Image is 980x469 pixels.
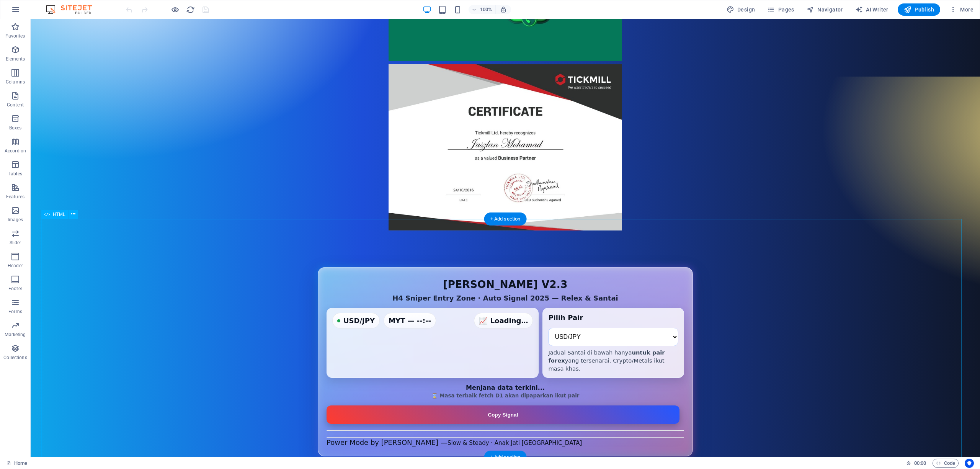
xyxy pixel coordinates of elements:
[3,355,27,361] p: Collections
[10,240,21,246] p: Slider
[9,125,22,131] p: Boxes
[484,451,527,464] div: + Add section
[764,3,797,16] button: Pages
[186,5,195,14] button: reload
[8,171,22,177] p: Tables
[807,6,843,13] span: Navigator
[898,3,940,16] button: Publish
[469,5,496,14] button: 100%
[170,5,180,14] button: Click here to leave preview mode and continue editing
[727,6,755,13] span: Design
[933,459,959,468] button: Code
[500,6,507,13] i: On resize automatically adjust zoom level to fit chosen device.
[6,79,25,85] p: Columns
[914,459,926,468] span: 00 00
[724,3,758,16] div: Design (Ctrl+Alt+Y)
[5,332,26,338] p: Marketing
[852,3,892,16] button: AI Writer
[767,6,794,13] span: Pages
[946,3,977,16] button: More
[906,459,926,468] h6: Session time
[8,217,23,223] p: Images
[6,56,25,62] p: Elements
[6,194,24,200] p: Features
[5,148,26,154] p: Accordion
[6,459,27,468] a: Click to cancel selection. Double-click to open Pages
[484,212,527,226] div: + Add section
[8,309,22,315] p: Forms
[186,5,195,14] i: Reload page
[8,286,22,292] p: Footer
[965,459,974,468] button: Usercentrics
[8,263,23,269] p: Header
[44,5,101,14] img: Editor Logo
[904,6,934,13] span: Publish
[5,33,25,39] p: Favorites
[920,460,921,466] span: :
[936,459,955,468] span: Code
[53,212,65,217] span: HTML
[855,6,889,13] span: AI Writer
[7,102,24,108] p: Content
[724,3,758,16] button: Design
[949,6,973,13] span: More
[480,5,492,14] h6: 100%
[804,3,846,16] button: Navigator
